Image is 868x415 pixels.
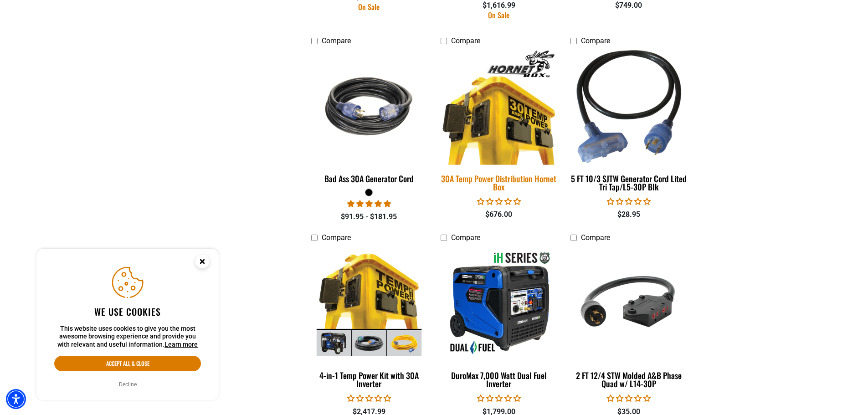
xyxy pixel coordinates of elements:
[116,380,139,389] button: Decline
[311,211,427,222] div: $91.95 - $181.95
[311,3,427,10] div: On Sale
[571,50,686,164] img: 5 FT 10/3 SJTW Generator Cord Lited Tri Tap/L5-30P Blk
[54,356,201,371] button: Accept all & close
[54,325,201,349] p: This website uses cookies to give you the most awesome browsing experience and provide you with r...
[570,174,687,191] div: 5 FT 10/3 SJTW Generator Cord Lited Tri Tap/L5-30P Blk
[311,50,427,188] a: black Bad Ass 30A Generator Cord
[607,394,651,403] span: 0.00 stars
[441,50,557,196] a: 30A Temp Power Distribution Hornet Box 30A Temp Power Distribution Hornet Box
[441,11,557,19] div: On Sale
[322,36,351,45] span: Compare
[570,50,687,196] a: 5 FT 10/3 SJTW Generator Cord Lited Tri Tap/L5-30P Blk 5 FT 10/3 SJTW Generator Cord Lited Tri Ta...
[451,36,480,45] span: Compare
[441,371,557,388] div: DuroMax 7,000 Watt Dual Fuel Inverter
[311,246,427,393] a: 4-in-1 Temp Power Kit with 30A Inverter 4-in-1 Temp Power Kit with 30A Inverter
[311,174,427,183] div: Bad Ass 30A Generator Cord
[322,233,351,242] span: Compare
[312,251,426,356] img: 4-in-1 Temp Power Kit with 30A Inverter
[477,197,521,206] span: 0.00 stars
[570,246,687,393] a: 2 FT 12/4 STW Molded A&B Phase Quad w/ L14-30P 2 FT 12/4 STW Molded A&B Phase Quad w/ L14-30P
[571,251,686,356] img: 2 FT 12/4 STW Molded A&B Phase Quad w/ L14-30P
[451,233,480,242] span: Compare
[311,371,427,388] div: 4-in-1 Temp Power Kit with 30A Inverter
[607,197,651,206] span: 0.00 stars
[347,200,391,208] span: 5.00 stars
[312,54,426,159] img: black
[570,371,687,388] div: 2 FT 12/4 STW Molded A&B Phase Quad w/ L14-30P
[6,389,26,409] div: Accessibility Menu
[441,174,557,191] div: 30A Temp Power Distribution Hornet Box
[477,394,521,403] span: 0.00 stars
[570,209,687,220] div: $28.95
[441,246,557,393] a: DuroMax 7,000 Watt Dual Fuel Inverter DuroMax 7,000 Watt Dual Fuel Inverter
[581,36,610,45] span: Compare
[581,233,610,242] span: Compare
[441,209,557,220] div: $676.00
[36,249,219,401] aside: Cookie Consent
[54,306,201,318] h2: We use cookies
[347,394,391,403] span: 0.00 stars
[435,48,563,165] img: 30A Temp Power Distribution Hornet Box
[164,341,198,348] a: This website uses cookies to give you the most awesome browsing experience and provide you with r...
[442,251,556,356] img: DuroMax 7,000 Watt Dual Fuel Inverter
